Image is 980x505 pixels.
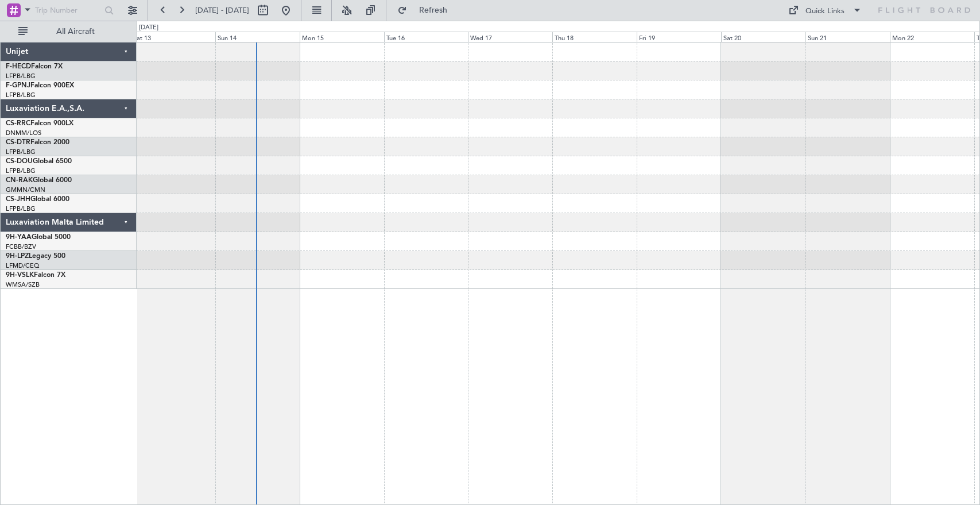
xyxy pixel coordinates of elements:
[6,129,41,137] a: DNMM/LOS
[721,32,805,42] div: Sat 20
[6,177,33,184] span: CN-RAK
[805,6,845,17] div: Quick Links
[6,148,36,156] a: LFPB/LBG
[6,63,63,70] a: F-HECDFalcon 7X
[6,82,74,89] a: F-GPNJFalcon 900EX
[6,205,36,213] a: LFPB/LBG
[300,32,384,42] div: Mon 15
[6,186,45,194] a: GMMN/CMN
[384,32,468,42] div: Tue 16
[805,32,890,42] div: Sun 21
[6,82,30,89] span: F-GPNJ
[890,32,974,42] div: Mon 22
[552,32,637,42] div: Thu 18
[392,1,461,20] button: Refresh
[6,63,31,70] span: F-HECD
[783,1,867,20] button: Quick Links
[6,280,40,289] a: WMSA/SZB
[195,5,249,16] span: [DATE] - [DATE]
[637,32,721,42] div: Fri 19
[6,253,29,260] span: 9H-LPZ
[6,253,65,260] a: 9H-LPZLegacy 500
[6,167,36,175] a: LFPB/LBG
[6,177,72,184] a: CN-RAKGlobal 6000
[6,91,36,99] a: LFPB/LBG
[6,196,30,203] span: CS-JHH
[468,32,552,42] div: Wed 17
[30,28,121,36] span: All Aircraft
[6,272,65,279] a: 9H-VSLKFalcon 7X
[409,6,458,14] span: Refresh
[139,23,158,33] div: [DATE]
[6,139,69,146] a: CS-DTRFalcon 2000
[6,72,36,80] a: LFPB/LBG
[215,32,300,42] div: Sun 14
[6,120,73,127] a: CS-RRCFalcon 900LX
[6,234,71,241] a: 9H-YAAGlobal 5000
[6,242,36,251] a: FCBB/BZV
[6,120,30,127] span: CS-RRC
[6,158,72,165] a: CS-DOUGlobal 6500
[6,139,30,146] span: CS-DTR
[6,158,33,165] span: CS-DOU
[13,22,125,41] button: All Aircraft
[6,272,34,279] span: 9H-VSLK
[35,2,101,19] input: Trip Number
[6,261,39,270] a: LFMD/CEQ
[6,196,69,203] a: CS-JHHGlobal 6000
[6,234,32,241] span: 9H-YAA
[131,32,215,42] div: Sat 13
